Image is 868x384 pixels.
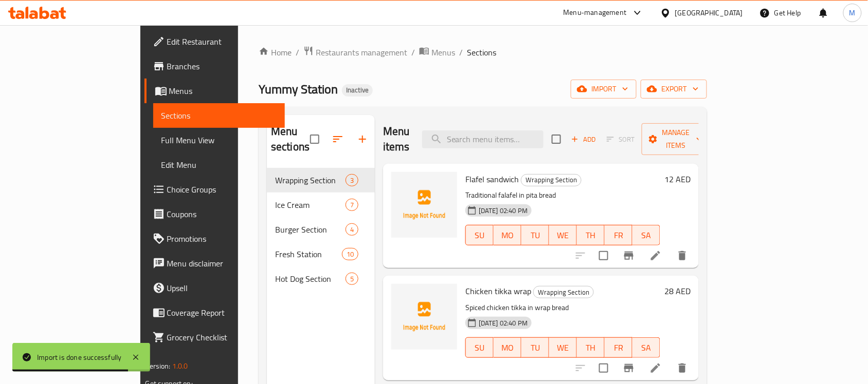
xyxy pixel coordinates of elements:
span: Select all sections [304,128,325,150]
nav: breadcrumb [259,46,707,59]
span: Wrapping Section [534,286,593,298]
div: Fresh Station10 [267,242,375,266]
span: Select to update [593,357,614,379]
span: Coverage Report [167,306,277,319]
li: / [296,46,299,59]
a: Menu disclaimer [144,251,285,276]
span: Flafel sandwich [465,171,519,187]
a: Choice Groups [144,177,285,202]
div: Menu-management [564,7,627,19]
span: MO [498,340,517,355]
button: SA [632,337,660,358]
span: Menus [169,85,277,97]
button: WE [549,337,577,358]
span: TU [526,228,545,243]
div: Burger Section4 [267,217,375,242]
span: TH [581,228,601,243]
button: TH [577,225,605,245]
img: Chicken tikka wrap [391,284,457,350]
span: MO [498,228,517,243]
span: 5 [346,274,358,284]
span: TH [581,340,601,355]
button: Manage items [642,123,711,155]
span: SA [637,228,656,243]
img: Flafel sandwich [391,172,457,238]
span: SU [470,228,490,243]
button: SU [465,225,494,245]
span: Choice Groups [167,183,277,196]
div: Wrapping Section [521,174,582,186]
div: items [346,273,358,285]
a: Menus [419,46,455,59]
span: Fresh Station [275,248,342,260]
button: import [571,80,637,99]
a: Grocery Checklist [144,325,285,350]
span: Restaurants management [316,46,407,59]
span: [DATE] 02:40 PM [475,318,532,328]
div: Hot Dog Section5 [267,266,375,291]
div: Inactive [342,84,373,97]
a: Edit menu item [649,362,662,374]
li: / [411,46,415,59]
p: Spiced chicken tikka in wrap bread [465,301,660,314]
span: Upsell [167,282,277,294]
div: items [346,223,358,236]
span: Wrapping Section [521,174,581,186]
span: Wrapping Section [275,174,346,186]
button: TU [521,225,549,245]
button: export [641,80,707,99]
span: Select section first [600,131,642,147]
button: delete [670,243,695,268]
h2: Menu sections [271,124,310,155]
span: export [649,83,699,95]
h6: 12 AED [664,172,691,186]
span: 10 [342,249,358,259]
span: 3 [346,176,358,185]
button: delete [670,356,695,380]
span: Menus [431,46,455,59]
a: Upsell [144,276,285,300]
span: M [849,7,856,18]
span: SA [637,340,656,355]
span: Select to update [593,245,614,266]
li: / [459,46,463,59]
button: FR [605,225,632,245]
span: Chicken tikka wrap [465,283,531,299]
span: 4 [346,225,358,235]
nav: Menu sections [267,164,375,295]
span: Coupons [167,208,277,220]
span: FR [609,340,628,355]
a: Edit Restaurant [144,29,285,54]
h2: Menu items [383,124,410,155]
a: Sections [153,103,285,128]
button: TU [521,337,549,358]
div: items [346,199,358,211]
a: Edit menu item [649,249,662,262]
input: search [422,130,544,148]
span: Hot Dog Section [275,273,346,285]
span: SU [470,340,490,355]
span: Promotions [167,233,277,245]
span: Select section [546,128,567,150]
span: Manage items [650,126,702,152]
span: Full Menu View [161,134,277,146]
button: FR [605,337,632,358]
button: MO [494,337,521,358]
div: Ice Cream7 [267,193,375,217]
span: Ice Cream [275,199,346,211]
button: SA [632,225,660,245]
button: TH [577,337,605,358]
a: Restaurants management [303,46,407,59]
span: Yummy Station [259,78,338,101]
button: MO [494,225,521,245]
button: SU [465,337,494,358]
p: Traditional falafel in pita bread [465,189,660,202]
a: Coverage Report [144,300,285,325]
span: Edit Restaurant [167,35,277,48]
span: [DATE] 02:40 PM [475,206,532,216]
span: FR [609,228,628,243]
span: Grocery Checklist [167,331,277,343]
button: Branch-specific-item [617,356,641,380]
div: items [346,174,358,186]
